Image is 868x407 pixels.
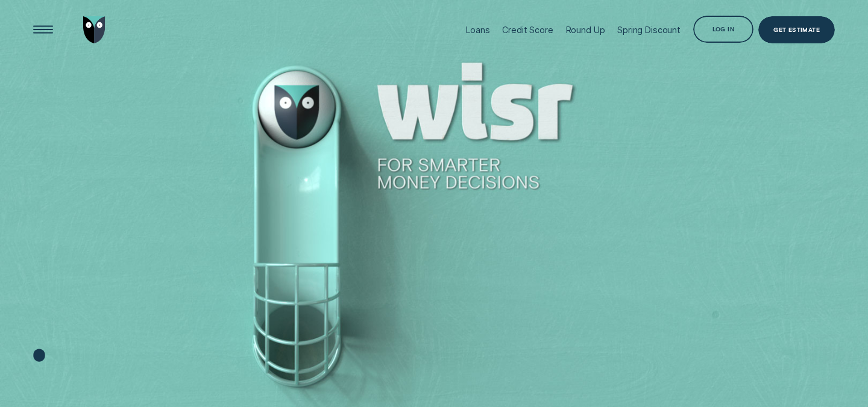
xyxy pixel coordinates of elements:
[693,16,753,43] button: Log in
[502,25,553,35] div: Credit Score
[758,16,835,43] a: Get Estimate
[617,25,681,35] div: Spring Discount
[566,25,605,35] div: Round Up
[30,16,57,43] button: Open Menu
[83,16,105,43] img: Wisr
[466,25,489,35] div: Loans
